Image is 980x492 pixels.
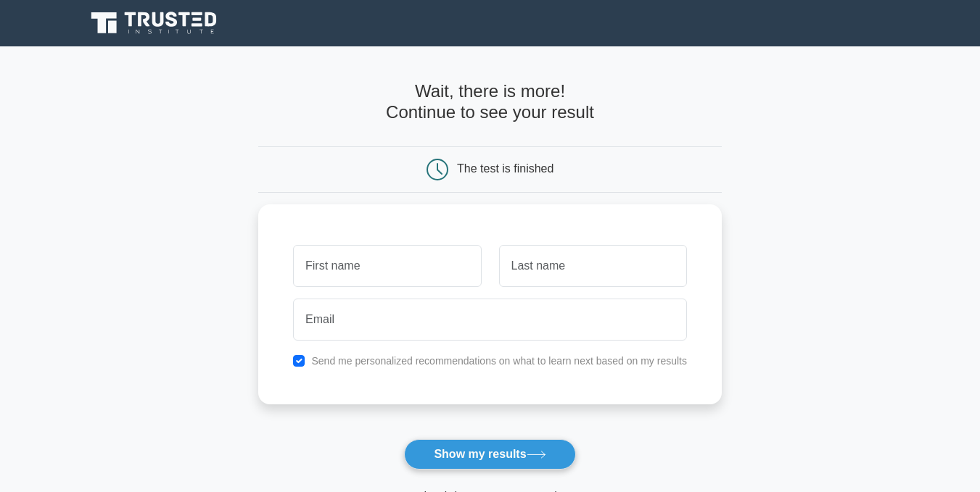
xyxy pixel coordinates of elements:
[311,355,687,367] label: Send me personalized recommendations on what to learn next based on my results
[258,81,722,123] h4: Wait, there is more! Continue to see your result
[404,439,575,470] button: Show my results
[457,162,553,175] div: The test is finished
[293,245,481,287] input: First name
[499,245,687,287] input: Last name
[293,299,687,341] input: Email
